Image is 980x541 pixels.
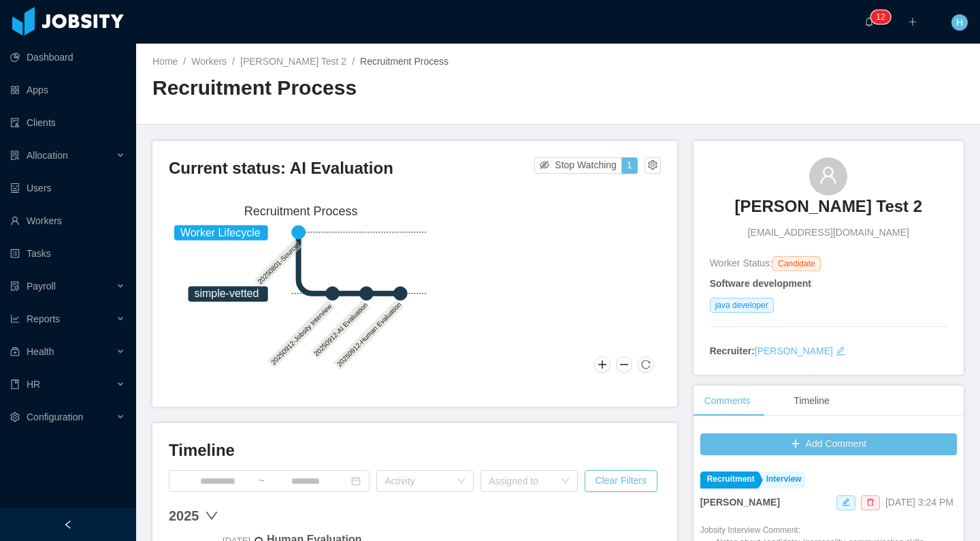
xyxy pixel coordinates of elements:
tspan: simple-vetted [195,288,259,300]
span: / [183,56,186,67]
a: icon: userWorkers [10,207,125,234]
span: / [352,56,355,67]
span: Allocation [27,150,68,161]
a: icon: robotUsers [10,174,125,202]
span: down [205,509,218,523]
span: / [232,56,235,67]
a: [PERSON_NAME] Test 2 [735,196,923,226]
div: Timeline [783,386,840,416]
a: icon: appstoreApps [10,76,125,104]
span: H [956,14,963,31]
span: java developer [710,298,774,313]
i: icon: file-protect [10,281,20,291]
div: Comments [693,386,762,416]
text: 20250912-Jobsity Interview [269,302,333,366]
i: icon: line-chart [10,314,20,324]
a: icon: profileTasks [10,240,125,267]
span: Worker Status: [710,258,772,268]
a: [PERSON_NAME] Test 2 [240,56,346,67]
strong: [PERSON_NAME] [700,497,780,508]
a: Interview [759,472,805,489]
p: 2 [881,10,885,24]
button: icon: setting [644,157,661,174]
i: icon: down [457,477,465,486]
text: 20250912-AI Evaluation [313,301,370,358]
i: icon: medicine-box [10,347,20,356]
i: icon: user [819,166,838,185]
a: Recruitment [700,472,758,489]
span: Candidate [772,256,821,271]
button: Zoom Out [616,356,632,373]
p: 1 [876,10,881,24]
i: icon: book [10,380,20,389]
span: Health [27,346,54,357]
h2: Recruitment Process [152,74,558,102]
a: Home [152,56,178,67]
button: icon: plusAdd Comment [700,433,957,455]
button: Clear Filters [585,470,657,492]
div: Activity [385,474,451,488]
i: icon: plus [908,17,917,27]
i: icon: bell [864,17,874,27]
button: Reset Zoom [638,356,654,373]
div: 2025 down [169,506,661,526]
span: HR [27,379,40,390]
button: icon: eye-invisibleStop Watching [534,157,622,174]
a: icon: pie-chartDashboard [10,44,125,71]
i: icon: setting [10,412,20,422]
strong: Recruiter: [710,345,755,356]
a: [PERSON_NAME] [755,345,833,356]
i: icon: edit [842,498,850,506]
a: Workers [191,56,227,67]
span: Configuration [27,412,83,422]
text: 20250912-Human Evaluation [336,300,403,368]
i: icon: delete [866,498,875,506]
h3: Timeline [169,439,661,461]
h3: [PERSON_NAME] Test 2 [735,196,923,217]
button: 1 [621,157,638,174]
span: Recruitment Process [360,56,448,67]
i: icon: solution [10,151,20,160]
sup: 12 [870,10,890,24]
h3: Current status: AI Evaluation [169,157,534,179]
strong: Software development [710,278,811,289]
span: [DATE] 3:24 PM [885,497,953,508]
i: icon: edit [836,346,845,356]
a: icon: auditClients [10,109,125,136]
tspan: Worker Lifecycle [180,227,261,238]
span: Reports [27,313,60,324]
text: Recruitment Process [244,204,358,218]
text: 20250801-Sourced [257,239,303,285]
span: [EMAIL_ADDRESS][DOMAIN_NAME] [748,226,909,240]
div: Assigned to [489,474,555,488]
i: icon: calendar [351,476,361,486]
button: Zoom In [594,356,610,373]
i: icon: down [561,477,570,486]
span: Payroll [27,281,56,292]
